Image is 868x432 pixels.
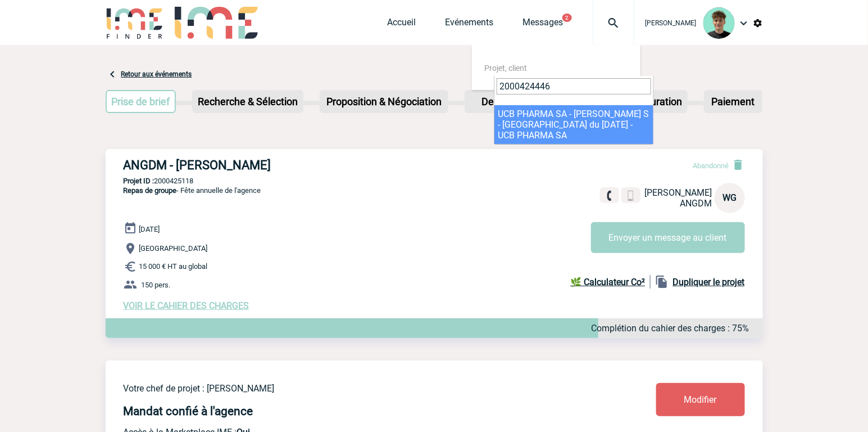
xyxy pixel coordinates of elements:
[124,404,253,418] h4: Mandat confié à l'agence
[107,91,175,112] p: Prise de brief
[673,277,745,287] b: Dupliquer le projet
[722,192,737,203] span: WG
[124,300,249,311] a: VOIR LE CAHIER DES CHARGES
[106,7,164,39] img: IME-Finder
[693,161,729,170] span: Abandonné
[523,17,563,33] a: Messages
[591,222,745,253] button: Envoyer un message au client
[466,91,522,112] p: Devis
[139,225,160,233] span: [DATE]
[193,91,302,112] p: Recherche & Sélection
[680,198,712,209] span: ANGDM
[684,394,717,405] span: Modifier
[142,281,171,289] span: 150 pers.
[645,187,712,198] span: [PERSON_NAME]
[605,191,615,201] img: fixe.png
[106,177,763,185] p: 2000425118
[121,70,192,78] a: Retour aux événements
[562,13,572,22] button: 2
[626,91,687,112] p: Facturation
[124,186,177,195] span: Repas de groupe
[703,7,735,39] img: 131612-0.png
[139,263,208,271] span: 15 000 € HT au global
[321,91,447,112] p: Proposition & Négociation
[655,275,669,289] img: file_copy-black-24dp.png
[705,91,761,112] p: Paiement
[124,177,154,185] b: Projet ID :
[646,19,697,27] span: [PERSON_NAME]
[124,158,461,172] h3: ANGDM - [PERSON_NAME]
[124,186,261,195] span: - Fête annuelle de l'agence
[571,275,651,289] a: 🌿 Calculateur Co²
[626,191,636,201] img: portable.png
[388,17,416,33] a: Accueil
[124,383,590,394] p: Votre chef de projet : [PERSON_NAME]
[494,105,653,144] li: UCB PHARMA SA - [PERSON_NAME] S - [GEOGRAPHIC_DATA] du [DATE] - UCB PHARMA SA
[485,64,528,73] span: Projet, client
[571,277,646,287] b: 🌿 Calculateur Co²
[446,17,494,33] a: Evénements
[139,245,208,253] span: [GEOGRAPHIC_DATA]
